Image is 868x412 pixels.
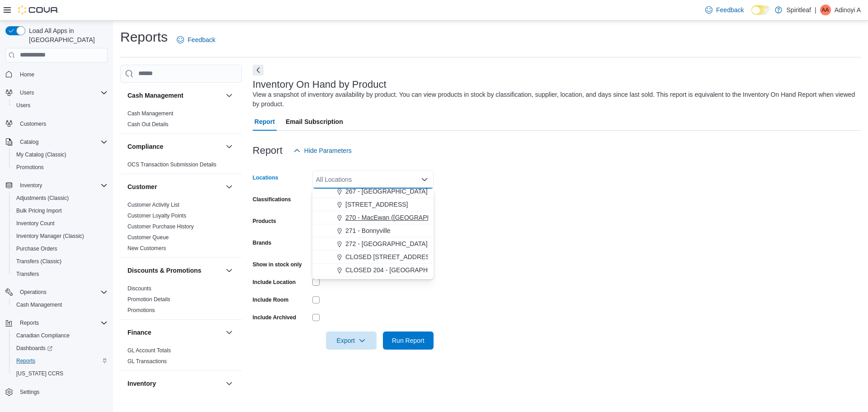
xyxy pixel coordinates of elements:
a: Customer Loyalty Points [127,213,186,219]
a: Feedback [702,1,747,19]
button: [US_STATE] CCRS [9,367,111,380]
a: GL Transactions [127,358,167,365]
span: Cash Out Details [127,121,169,128]
span: Hide Parameters [304,146,352,155]
a: Customer Activity List [127,202,179,208]
a: Users [13,100,34,111]
span: 267 - [GEOGRAPHIC_DATA] [345,187,428,196]
button: Reports [9,355,111,367]
span: Cash Management [13,299,108,310]
span: Customer Activity List [127,201,179,208]
button: [STREET_ADDRESS] [312,198,434,211]
div: Adinoyi A [820,5,831,15]
div: Compliance [120,159,242,174]
a: Settings [16,387,43,398]
div: Customer [120,199,242,257]
span: Bulk Pricing Import [16,207,62,214]
span: Customer Purchase History [127,223,194,230]
p: | [815,5,816,15]
a: Promotions [127,307,155,313]
input: Dark Mode [751,5,770,15]
button: Transfers (Classic) [9,255,111,268]
button: Discounts & Promotions [127,266,222,275]
a: Purchase Orders [13,243,61,254]
span: GL Account Totals [127,347,171,354]
button: Compliance [127,142,222,151]
span: Bulk Pricing Import [13,205,108,216]
button: 271 - Bonnyville [312,224,434,237]
h3: Inventory On Hand by Product [253,79,387,90]
span: Catalog [16,137,108,147]
span: Inventory [16,180,108,191]
button: Customers [2,117,111,130]
span: Reports [16,317,108,328]
span: Run Report [392,336,425,345]
span: Users [16,102,30,109]
span: Settings [20,388,39,396]
button: CLOSED [STREET_ADDRESS] [312,251,434,264]
span: CLOSED 204 - [GEOGRAPHIC_DATA] ([GEOGRAPHIC_DATA]) [345,265,527,275]
button: Inventory Manager (Classic) [9,230,111,242]
button: Home [2,68,111,81]
span: Email Subscription [286,113,343,131]
a: Customers [16,118,50,129]
button: Catalog [2,136,111,148]
span: Users [13,100,108,111]
button: CLOSED [STREET_ADDRESS] [312,277,434,290]
label: Include Room [253,296,288,303]
h3: Report [253,145,283,156]
span: New Customers [127,245,166,252]
span: Inventory [20,182,42,189]
span: 270 - MacEwan ([GEOGRAPHIC_DATA]) [345,213,461,222]
span: Promotion Details [127,296,170,303]
button: Bulk Pricing Import [9,204,111,217]
button: Run Report [383,331,434,350]
span: Adjustments (Classic) [16,194,69,202]
span: 272 - [GEOGRAPHIC_DATA] ([GEOGRAPHIC_DATA]) [345,239,499,248]
span: Report [255,113,275,131]
button: Inventory [16,180,46,191]
a: Inventory Count [13,218,58,229]
button: Inventory [224,378,235,389]
label: Show in stock only [253,261,302,268]
a: Cash Management [13,299,66,310]
p: Spiritleaf [787,5,811,15]
span: Transfers (Classic) [13,256,108,267]
span: Adjustments (Classic) [13,193,108,204]
a: Cash Management [127,110,173,117]
button: 272 - [GEOGRAPHIC_DATA] ([GEOGRAPHIC_DATA]) [312,237,434,251]
a: GL Account Totals [127,347,171,354]
span: Operations [20,289,47,296]
label: Include Archived [253,314,296,321]
a: Reports [13,355,39,366]
span: CLOSED [STREET_ADDRESS] [345,252,436,261]
label: Products [253,218,276,225]
a: Dashboards [13,343,56,354]
span: Catalog [20,138,38,146]
span: Feedback [188,35,215,44]
span: OCS Transaction Submission Details [127,161,217,168]
button: Operations [16,287,50,298]
span: Cash Management [127,110,173,117]
button: Cash Management [9,298,111,311]
span: Inventory Count [13,218,108,229]
span: Purchase Orders [13,243,108,254]
button: Customer [224,181,235,192]
a: New Customers [127,245,166,251]
button: Customer [127,182,222,191]
span: GL Transactions [127,358,167,365]
button: Operations [2,286,111,298]
a: Canadian Compliance [13,330,73,341]
button: Finance [224,327,235,338]
button: CLOSED 204 - [GEOGRAPHIC_DATA] ([GEOGRAPHIC_DATA]) [312,264,434,277]
span: Cash Management [16,301,62,308]
a: Inventory Manager (Classic) [13,231,88,242]
span: Inventory Count [16,220,55,227]
button: Reports [2,317,111,329]
h1: Reports [120,28,168,46]
label: Classifications [253,196,291,203]
button: Discounts & Promotions [224,265,235,276]
button: Inventory [2,179,111,192]
h3: Cash Management [127,91,184,100]
span: Washington CCRS [13,368,108,379]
